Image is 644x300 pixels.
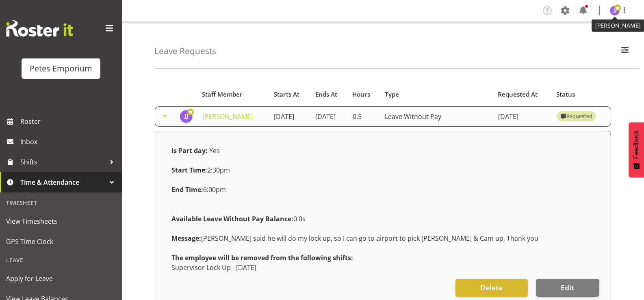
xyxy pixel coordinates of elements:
[348,106,380,127] td: 0.5
[171,253,353,262] strong: The employee will be removed from the following shifts:
[610,6,620,15] img: janelle-jonkers702.jpg
[633,130,640,159] span: Feedback
[6,235,116,248] span: GPS Time Clock
[269,106,310,127] td: [DATE]
[20,176,106,188] span: Time & Attendance
[202,90,243,99] span: Staff Member
[171,263,256,272] span: Supervisor Lock Up - [DATE]
[2,268,120,289] a: Apply for Leave
[171,185,226,194] span: 6:00pm
[171,166,207,175] strong: Start Time:
[2,231,120,252] a: GPS Time Clock
[310,106,347,127] td: [DATE]
[2,194,120,211] div: Timesheet
[556,90,575,99] span: Status
[629,122,644,177] button: Feedback - Show survey
[171,166,230,175] span: 2:30pm
[455,279,528,297] button: Delete
[274,90,299,99] span: Starts At
[480,282,503,293] span: Delete
[171,214,293,223] strong: Available Leave Without Pay Balance:
[536,279,599,297] button: Edit
[560,112,592,121] div: Requested
[6,272,116,285] span: Apply for Leave
[315,90,337,99] span: Ends At
[493,106,552,127] td: [DATE]
[6,20,73,37] img: Rosterit website logo
[30,63,92,75] div: Petes Emporium
[20,156,106,168] span: Shifts
[167,229,599,248] div: [PERSON_NAME] said he will do my lock up, so I can go to airport to pick [PERSON_NAME] & Cam up, ...
[20,115,118,127] span: Roster
[209,146,220,155] span: Yes
[20,136,118,148] span: Inbox
[6,215,116,227] span: View Timesheets
[2,252,120,268] div: Leave
[154,46,216,56] h4: Leave Requests
[498,90,538,99] span: Requested At
[171,146,208,155] strong: Is Part day:
[202,112,253,121] a: [PERSON_NAME]
[352,90,370,99] span: Hours
[385,90,399,99] span: Type
[380,106,493,127] td: Leave Without Pay
[2,211,120,231] a: View Timesheets
[167,209,599,229] div: 0 0s
[171,185,203,194] strong: End Time:
[180,110,193,123] img: janelle-jonkers702.jpg
[171,234,201,243] strong: Message:
[616,42,633,60] button: Filter Employees
[561,282,574,293] span: Edit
